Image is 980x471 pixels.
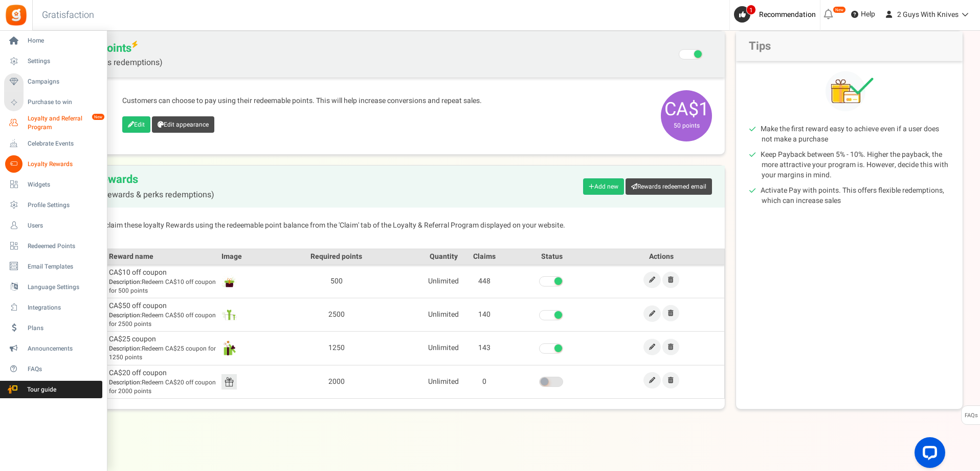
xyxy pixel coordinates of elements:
[4,114,102,132] a: Loyalty and Referral Program New
[759,9,816,20] span: Recommendation
[250,264,423,298] td: 500
[4,237,102,255] a: Redeemed Points
[4,217,102,234] a: Users
[250,365,423,398] td: 2000
[109,378,216,396] span: Redeem CA$20 off coupon for 2000 points
[28,36,99,45] span: Home
[4,196,102,214] a: Profile Settings
[626,178,712,195] a: Rewards redeemed email
[109,277,142,286] b: Description:
[4,340,102,357] a: Announcements
[56,220,712,231] p: Customers can claim these loyalty Rewards using the redeemable point balance from the 'Claim' tab...
[583,178,624,195] a: Add new
[662,339,679,355] a: Remove
[423,332,464,365] td: Unlimited
[833,6,846,13] em: New
[5,385,76,394] span: Tour guide
[109,311,142,320] b: Description:
[106,365,219,398] td: CA$20 off coupon
[5,4,28,27] img: Gratisfaction
[221,307,237,322] img: Reward
[28,324,99,333] span: Plans
[28,160,99,169] span: Loyalty Rewards
[897,9,959,20] span: 2 Guys With Knives
[4,319,102,337] a: Plans
[464,298,505,331] td: 140
[4,53,102,70] a: Settings
[250,298,423,331] td: 2500
[109,344,216,362] span: Redeem CA$25 coupon for 1250 points
[28,201,99,210] span: Profile Settings
[31,5,105,26] h3: Gratisfaction
[122,116,150,133] a: Edit
[28,242,99,251] span: Redeemed Points
[28,77,99,86] span: Campaigns
[28,139,99,148] span: Celebrate Events
[643,339,661,355] a: Edit
[4,176,102,193] a: Widgets
[109,311,216,329] span: Redeem CA$50 off coupon for 2500 points
[92,113,105,120] em: New
[152,116,214,133] a: Edit appearance
[122,96,651,106] p: Customers can choose to pay using their redeemable points. This will help increase conversions an...
[28,365,99,374] span: FAQs
[661,90,712,141] span: CA$1
[746,5,756,15] span: 1
[643,372,661,388] a: Edit
[423,249,464,264] th: Quantity
[643,272,661,288] a: Edit
[28,114,102,132] span: Loyalty and Referral Program
[28,344,99,353] span: Announcements
[56,173,214,200] h2: Loyalty Rewards
[4,299,102,316] a: Integrations
[56,42,163,67] span: Pay with points
[106,264,219,298] td: CA$10 off coupon
[109,344,142,353] b: Description:
[464,264,505,298] td: 448
[736,31,963,61] h2: Tips
[762,150,950,180] li: Keep Payback between 5% - 10%. Higher the payback, the more attractive your program is. However, ...
[464,332,505,365] td: 143
[423,298,464,331] td: Unlimited
[219,249,250,264] th: Image
[109,378,142,387] b: Description:
[423,264,464,298] td: Unlimited
[28,303,99,312] span: Integrations
[56,58,163,67] span: (Flexible points redemptions)
[599,249,725,264] th: Actions
[423,365,464,398] td: Unlimited
[762,124,950,145] li: Make the first reward easy to achieve even if a user does not make a purchase
[221,374,237,390] img: Reward
[250,332,423,365] td: 1250
[4,360,102,378] a: FAQs
[28,98,99,107] span: Purchase to win
[106,298,219,331] td: CA$50 off coupon
[643,305,661,322] a: Edit
[4,73,102,91] a: Campaigns
[109,278,216,295] span: Redeem CA$10 off coupon for 500 points
[4,278,102,296] a: Language Settings
[663,121,709,130] small: 50 points
[28,262,99,271] span: Email Templates
[662,372,679,388] a: Remove
[662,272,679,288] a: Remove
[662,305,679,321] a: Remove
[106,332,219,365] td: CA$25 coupon
[964,406,978,425] span: FAQs
[464,249,505,264] th: Claims
[28,180,99,189] span: Widgets
[221,274,237,289] img: Reward
[4,94,102,111] a: Purchase to win
[505,249,598,264] th: Status
[734,6,820,23] a: 1 Recommendation
[464,365,505,398] td: 0
[4,155,102,173] a: Loyalty Rewards
[858,9,875,19] span: Help
[4,135,102,152] a: Celebrate Events
[847,6,879,23] a: Help
[28,283,99,292] span: Language Settings
[28,221,99,230] span: Users
[28,57,99,66] span: Settings
[250,249,423,264] th: Required points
